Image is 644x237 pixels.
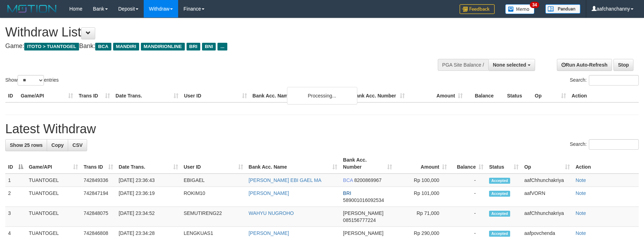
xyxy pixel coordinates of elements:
img: Feedback.jpg [460,4,495,14]
td: - [450,207,486,227]
h1: Latest Withdraw [5,122,639,136]
td: TUANTOGEL [26,174,81,187]
th: ID: activate to sort column descending [5,154,26,174]
span: [PERSON_NAME] [343,210,383,216]
th: Bank Acc. Name: activate to sort column ascending [246,154,340,174]
a: CSV [68,139,87,151]
span: Copy 085156777224 to clipboard [343,217,376,223]
td: TUANTOGEL [26,207,81,227]
a: [PERSON_NAME] EBI GAEL MA [249,177,321,183]
th: Date Trans. [113,89,181,102]
span: Accepted [489,231,510,237]
td: 742849336 [81,174,116,187]
th: Op: activate to sort column ascending [521,154,573,174]
div: PGA Site Balance / [438,59,488,71]
td: [DATE] 23:34:52 [116,207,181,227]
a: Note [575,210,586,216]
th: Game/API [18,89,76,102]
a: Run Auto-Refresh [557,59,612,71]
img: Button%20Memo.svg [505,4,535,14]
span: BCA [343,177,353,183]
span: BNI [202,43,216,50]
td: Rp 100,000 [395,174,450,187]
td: [DATE] 23:36:19 [116,187,181,207]
td: SEMUTIRENG22 [181,207,246,227]
td: Rp 71,000 [395,207,450,227]
span: Accepted [489,191,510,197]
span: BRI [187,43,200,50]
img: panduan.png [545,4,580,14]
td: 742848075 [81,207,116,227]
th: Game/API: activate to sort column ascending [26,154,81,174]
label: Show entries [5,75,59,86]
span: MANDIRI [113,43,139,50]
td: TUANTOGEL [26,187,81,207]
th: Trans ID: activate to sort column ascending [81,154,116,174]
th: Status [504,89,532,102]
span: [PERSON_NAME] [343,230,383,236]
th: Action [573,154,639,174]
span: CSV [72,142,83,148]
span: ITOTO > TUANTOGEL [24,43,79,50]
th: Date Trans.: activate to sort column ascending [116,154,181,174]
th: Balance [466,89,504,102]
a: WAHYU NUGROHO [249,210,294,216]
span: Accepted [489,211,510,217]
span: MANDIRIONLINE [141,43,185,50]
a: [PERSON_NAME] [249,230,289,236]
th: ID [5,89,18,102]
td: ROKIM10 [181,187,246,207]
th: Trans ID [76,89,113,102]
a: Note [575,190,586,196]
th: Amount [408,89,466,102]
td: 2 [5,187,26,207]
img: MOTION_logo.png [5,4,59,14]
input: Search: [589,139,639,150]
th: Bank Acc. Number: activate to sort column ascending [340,154,395,174]
th: Amount: activate to sort column ascending [395,154,450,174]
span: Copy [51,142,64,148]
td: 3 [5,207,26,227]
th: Balance: activate to sort column ascending [450,154,486,174]
span: Accepted [489,178,510,184]
th: Op [532,89,569,102]
button: None selected [488,59,535,71]
span: Copy 589001016092534 to clipboard [343,197,384,203]
a: Stop [613,59,633,71]
td: 1 [5,174,26,187]
td: 742847194 [81,187,116,207]
td: - [450,174,486,187]
th: Action [569,89,639,102]
td: EBIGAEL [181,174,246,187]
input: Search: [589,75,639,86]
span: BCA [95,43,111,50]
td: [DATE] 23:36:43 [116,174,181,187]
td: Rp 101,000 [395,187,450,207]
span: None selected [493,62,526,68]
select: Showentries [18,75,44,86]
span: Show 25 rows [10,142,43,148]
a: Show 25 rows [5,139,47,151]
a: Note [575,177,586,183]
h4: Game: Bank: [5,43,422,50]
th: User ID: activate to sort column ascending [181,154,246,174]
span: 34 [530,2,539,8]
label: Search: [570,139,639,150]
h1: Withdraw List [5,25,422,39]
td: aafChhunchakriya [521,207,573,227]
a: Note [575,230,586,236]
span: ... [217,43,227,50]
th: User ID [181,89,250,102]
td: aafVORN [521,187,573,207]
label: Search: [570,75,639,86]
a: Copy [47,139,68,151]
span: Copy 8200869967 to clipboard [354,177,382,183]
th: Status: activate to sort column ascending [486,154,521,174]
td: aafChhunchakriya [521,174,573,187]
div: Processing... [287,87,357,104]
td: - [450,187,486,207]
th: Bank Acc. Name [250,89,350,102]
th: Bank Acc. Number [350,89,408,102]
span: BRI [343,190,351,196]
a: [PERSON_NAME] [249,190,289,196]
